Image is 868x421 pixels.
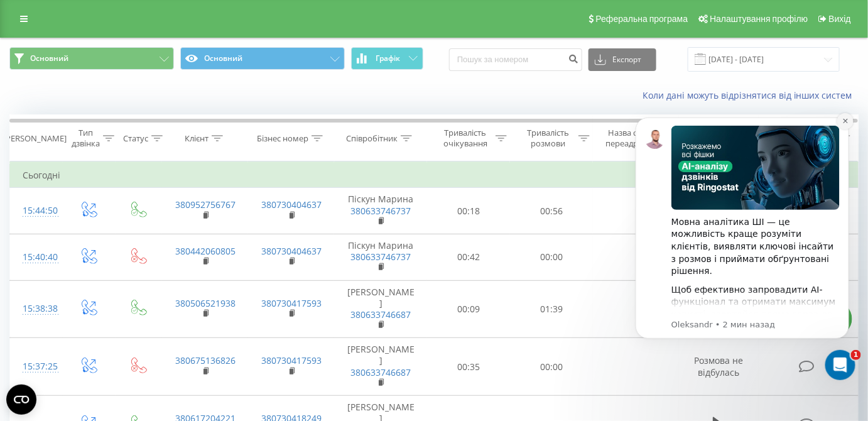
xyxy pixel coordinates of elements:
[510,188,593,234] td: 00:56
[175,199,236,210] a: 380952756767
[449,48,582,71] input: Пошук за номером
[825,350,855,380] iframe: Intercom live chat
[23,354,50,379] div: 15:37:25
[643,89,859,101] a: Коли дані можуть відрізнятися вiд інших систем
[617,99,868,387] iframe: Intercom notifications сообщение
[350,309,411,320] a: 380633746687
[123,133,148,144] div: Статус
[829,14,851,24] span: Вихід
[427,280,510,338] td: 00:09
[334,234,427,280] td: Піскун Марина
[427,234,510,280] td: 00:42
[589,48,656,71] button: Експорт
[72,128,100,149] div: Тип дзвінка
[851,350,861,360] span: 1
[427,338,510,396] td: 00:35
[261,354,322,366] a: 380730417593
[175,297,236,309] a: 380506521938
[261,297,322,309] a: 380730417593
[346,133,398,144] div: Співробітник
[23,245,50,270] div: 15:40:40
[30,53,68,63] span: Основний
[334,280,427,338] td: [PERSON_NAME]
[175,354,236,366] a: 380675136826
[6,385,36,415] button: Open CMP widget
[23,199,50,223] div: 15:44:50
[521,128,575,149] div: Тривалість розмови
[376,54,400,63] span: Графік
[257,133,308,144] div: Бізнес номер
[510,280,593,338] td: 01:39
[9,47,174,70] button: Основний
[438,128,492,149] div: Тривалість очікування
[710,14,808,24] span: Налаштування профілю
[261,199,322,210] a: 380730404637
[10,163,859,188] td: Сьогодні
[334,188,427,234] td: Піскун Марина
[510,234,593,280] td: 00:00
[350,251,411,263] a: 380633746737
[427,188,510,234] td: 00:18
[334,338,427,396] td: [PERSON_NAME]
[3,133,67,144] div: [PERSON_NAME]
[175,245,236,257] a: 380442060805
[350,205,411,217] a: 380633746737
[185,133,209,144] div: Клієнт
[180,47,345,70] button: Основний
[261,245,322,257] a: 380730404637
[350,366,411,378] a: 380633746687
[23,297,50,321] div: 15:38:38
[510,338,593,396] td: 00:00
[351,47,423,70] button: Графік
[596,14,688,24] span: Реферальна програма
[604,128,661,149] div: Назва схеми переадресації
